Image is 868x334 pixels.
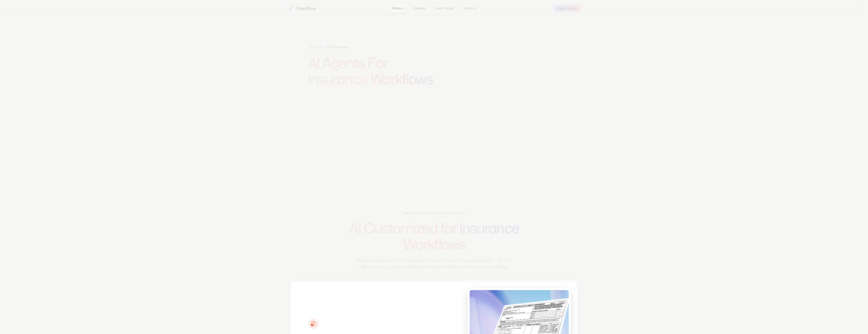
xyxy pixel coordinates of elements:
[460,4,479,13] a: About Us
[402,210,466,215] div: Turn tedious tasks into automated flows
[354,257,514,270] p: Audit policies, optimize risk selection, and cut servicing workloads — all with high accuracy, us...
[337,220,531,253] h1: AI Customized for Insurance Workflows
[308,44,350,50] div: P&C Insurance
[432,4,457,13] a: How It Works
[410,4,429,13] a: Solutions
[389,4,407,13] a: Platform
[308,44,325,50] span: Built For
[288,5,316,12] a: home
[307,55,447,87] h1: AI Agents For Insurance Workflows
[554,5,581,12] a: Get A Demo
